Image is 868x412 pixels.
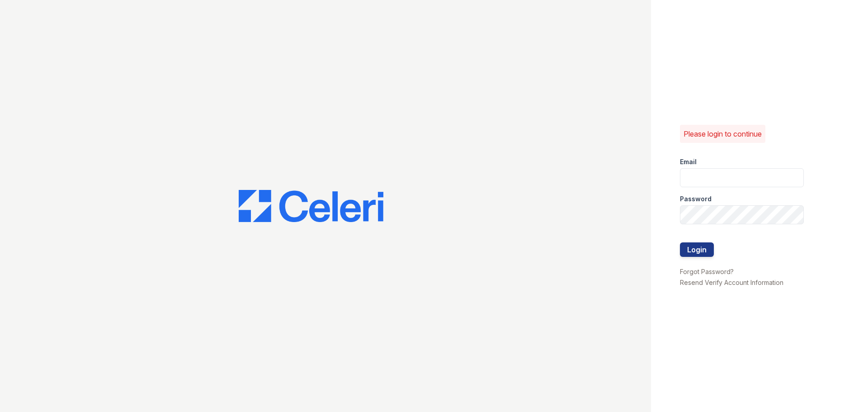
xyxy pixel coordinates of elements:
a: Resend Verify Account Information [680,279,783,286]
label: Password [680,194,712,204]
label: Email [680,157,697,166]
p: Please login to continue [684,128,762,139]
img: CE_Logo_Blue-a8612792a0a2168367f1c8372b55b34899dd931a85d93a1a3d3e32e68fde9ad4.png [239,190,383,223]
a: Forgot Password? [680,268,734,275]
button: Login [680,242,714,257]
